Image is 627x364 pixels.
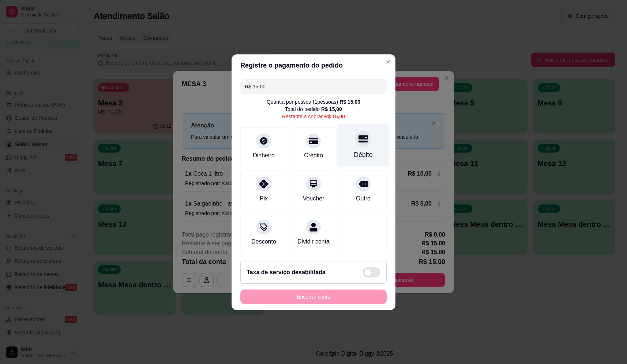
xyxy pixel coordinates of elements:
[339,98,360,106] div: R$ 15,00
[245,79,382,94] input: Ex.: hambúrguer de cordeiro
[285,106,342,113] div: Total do pedido
[303,194,324,203] div: Voucher
[304,151,323,160] div: Crédito
[356,194,371,203] div: Outro
[253,151,275,160] div: Dinheiro
[321,106,342,113] div: R$ 15,00
[382,56,394,68] button: Close
[324,113,345,120] div: R$ 15,00
[260,194,268,203] div: Pix
[267,98,360,106] div: Quantia por pessoa ( 1 pessoas)
[247,268,326,277] h2: Taxa de serviço desabilitada
[251,237,276,246] div: Desconto
[232,54,395,76] header: Registre o pagamento do pedido
[354,150,373,160] div: Débito
[282,113,345,120] div: Restante a cobrar
[297,237,330,246] div: Dividir conta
